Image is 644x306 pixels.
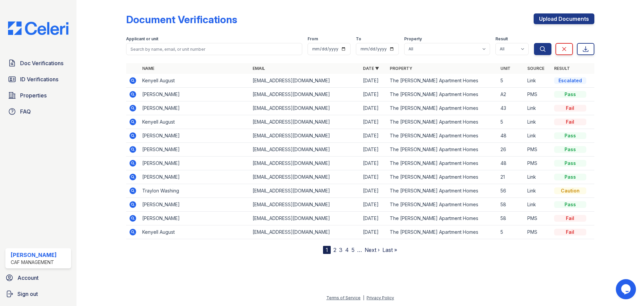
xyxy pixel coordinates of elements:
td: 58 [498,198,525,212]
a: Last » [382,247,397,253]
a: Email [253,66,265,71]
span: Properties [20,91,47,99]
td: 5 [498,74,525,88]
td: 43 [498,101,525,115]
td: PMS [525,212,551,225]
td: Kenyell August [140,225,250,239]
a: Next › [365,247,380,253]
td: [EMAIL_ADDRESS][DOMAIN_NAME] [250,143,360,157]
div: Escalated [554,77,586,84]
img: CE_Logo_Blue-a8612792a0a2168367f1c8372b55b34899dd931a85d93a1a3d3e32e68fde9ad4.png [3,21,74,35]
td: 48 [498,129,525,143]
td: [EMAIL_ADDRESS][DOMAIN_NAME] [250,157,360,170]
td: [DATE] [360,170,387,184]
td: The [PERSON_NAME] Apartment Homes [387,88,497,101]
a: 2 [333,247,336,253]
td: [DATE] [360,101,387,115]
a: Terms of Service [326,295,361,300]
td: Link [525,184,551,198]
td: [PERSON_NAME] [140,143,250,157]
div: 1 [323,246,331,254]
td: Link [525,198,551,212]
td: The [PERSON_NAME] Apartment Homes [387,184,497,198]
td: Kenyell August [140,115,250,129]
iframe: chat widget [616,279,637,299]
td: [EMAIL_ADDRESS][DOMAIN_NAME] [250,88,360,101]
span: FAQ [20,107,31,116]
td: The [PERSON_NAME] Apartment Homes [387,143,497,157]
td: The [PERSON_NAME] Apartment Homes [387,74,497,88]
td: [EMAIL_ADDRESS][DOMAIN_NAME] [250,115,360,129]
td: Kenyell August [140,74,250,88]
a: Account [3,271,74,285]
a: 4 [345,247,349,253]
td: The [PERSON_NAME] Apartment Homes [387,225,497,239]
td: [PERSON_NAME] [140,101,250,115]
a: Unit [500,66,511,71]
span: Doc Verifications [20,59,63,67]
label: From [308,36,318,42]
td: [DATE] [360,212,387,225]
a: Source [527,66,544,71]
td: [PERSON_NAME] [140,88,250,101]
td: The [PERSON_NAME] Apartment Homes [387,115,497,129]
div: Fail [554,105,586,112]
a: Name [142,66,154,71]
div: CAF Management [11,259,57,266]
div: Pass [554,132,586,139]
input: Search by name, email, or unit number [126,43,302,55]
td: [DATE] [360,129,387,143]
td: [PERSON_NAME] [140,198,250,212]
td: [DATE] [360,157,387,170]
td: The [PERSON_NAME] Apartment Homes [387,170,497,184]
td: [PERSON_NAME] [140,157,250,170]
td: [DATE] [360,225,387,239]
td: 26 [498,143,525,157]
a: FAQ [5,105,71,118]
td: 5 [498,225,525,239]
td: PMS [525,143,551,157]
td: The [PERSON_NAME] Apartment Homes [387,157,497,170]
div: Pass [554,146,586,153]
a: Properties [5,89,71,102]
div: Caution [554,187,586,194]
a: Upload Documents [534,13,594,24]
div: Pass [554,201,586,208]
td: 5 [498,115,525,129]
td: [EMAIL_ADDRESS][DOMAIN_NAME] [250,170,360,184]
div: Pass [554,174,586,180]
td: Traylon Washing [140,184,250,198]
a: Doc Verifications [5,56,71,70]
div: Fail [554,229,586,235]
label: Property [404,36,422,42]
a: Sign out [3,287,74,301]
td: [EMAIL_ADDRESS][DOMAIN_NAME] [250,225,360,239]
td: The [PERSON_NAME] Apartment Homes [387,198,497,212]
td: [EMAIL_ADDRESS][DOMAIN_NAME] [250,129,360,143]
a: ID Verifications [5,73,71,86]
td: 48 [498,157,525,170]
div: Fail [554,119,586,125]
td: Link [525,115,551,129]
td: [EMAIL_ADDRESS][DOMAIN_NAME] [250,198,360,212]
a: 3 [339,247,342,253]
div: Pass [554,91,586,98]
td: [DATE] [360,184,387,198]
td: 56 [498,184,525,198]
a: Result [554,66,570,71]
td: The [PERSON_NAME] Apartment Homes [387,212,497,225]
div: Pass [554,160,586,167]
td: A2 [498,88,525,101]
td: The [PERSON_NAME] Apartment Homes [387,101,497,115]
td: PMS [525,157,551,170]
a: Date ▼ [363,66,379,71]
a: Property [390,66,412,71]
a: 5 [352,247,355,253]
td: PMS [525,88,551,101]
label: Result [495,36,508,42]
span: ID Verifications [20,75,58,83]
td: [EMAIL_ADDRESS][DOMAIN_NAME] [250,212,360,225]
span: Account [17,274,39,282]
span: … [357,246,362,254]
